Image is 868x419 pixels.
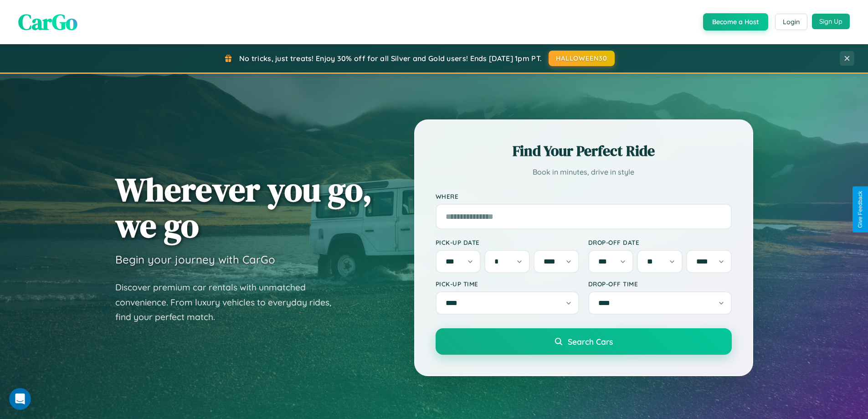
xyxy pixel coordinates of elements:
button: Become a Host [703,13,768,31]
button: Search Cars [436,328,732,355]
h3: Begin your journey with CarGo [115,253,275,266]
label: Pick-up Date [436,238,579,246]
h1: Wherever you go, we go [115,171,372,243]
label: Drop-off Date [588,238,732,246]
p: Book in minutes, drive in style [436,166,732,179]
iframe: Intercom live chat [9,388,31,410]
label: Pick-up Time [436,280,579,288]
label: Where [436,192,732,200]
p: Discover premium car rentals with unmatched convenience. From luxury vehicles to everyday rides, ... [115,280,343,325]
button: Login [775,14,807,30]
div: Give Feedback [857,191,863,228]
span: CarGo [18,7,77,37]
label: Drop-off Time [588,280,732,288]
button: Sign Up [812,14,850,29]
span: Search Cars [568,336,613,347]
h2: Find Your Perfect Ride [436,141,732,161]
span: No tricks, just treats! Enjoy 30% off for all Silver and Gold users! Ends [DATE] 1pm PT. [239,54,542,63]
button: HALLOWEEN30 [549,51,615,66]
